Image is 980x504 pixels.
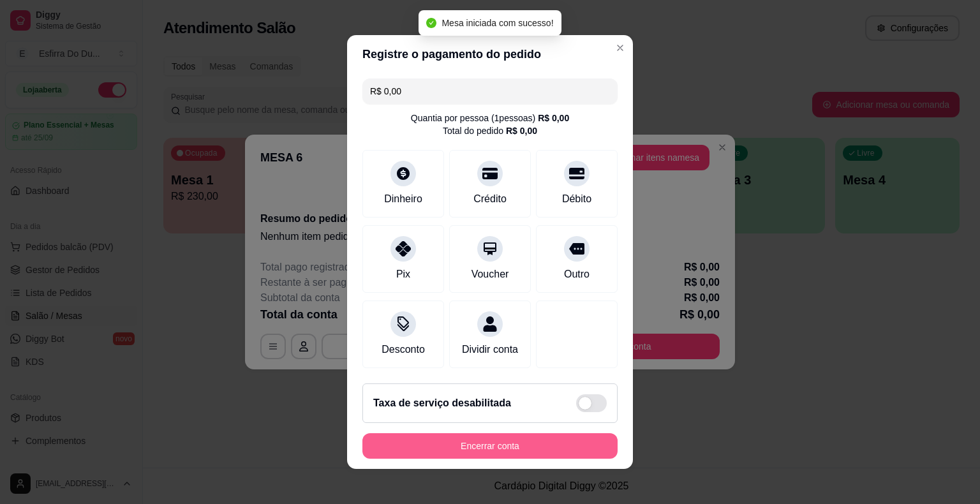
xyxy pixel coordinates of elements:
div: Crédito [473,191,507,207]
div: Voucher [471,267,509,282]
header: Registre o pagamento do pedido [347,35,633,73]
div: Dinheiro [384,191,422,207]
h2: Taxa de serviço desabilitada [373,396,511,411]
div: R$ 0,00 [506,124,537,137]
input: Ex.: hambúrguer de cordeiro [370,78,610,104]
span: check-circle [426,18,436,28]
div: Desconto [382,342,425,357]
div: R$ 0,00 [538,112,569,124]
button: Close [610,38,630,58]
div: Outro [564,267,590,282]
button: Encerrar conta [362,433,618,459]
div: Quantia por pessoa ( 1 pessoas) [411,112,569,124]
div: Dividir conta [462,342,518,357]
div: Total do pedido [443,124,537,137]
span: Mesa iniciada com sucesso! [442,18,553,28]
div: Pix [396,267,410,282]
div: Débito [562,191,591,207]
